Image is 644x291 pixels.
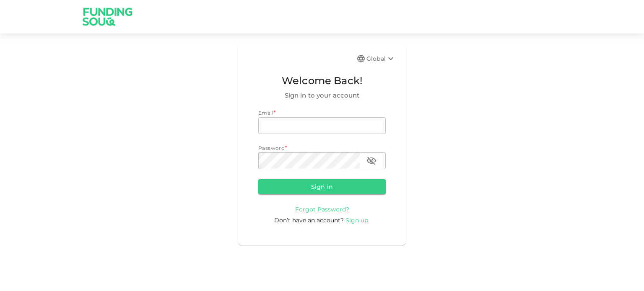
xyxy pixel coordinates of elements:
[274,216,344,224] span: Don’t have an account?
[295,205,349,213] a: Forgot Password?
[258,152,360,169] input: password
[258,117,386,134] input: email
[366,54,396,64] div: Global
[345,216,368,224] span: Sign up
[295,206,349,213] span: Forgot Password?
[258,110,273,116] span: Email
[258,145,285,151] span: Password
[258,73,386,89] span: Welcome Back!
[258,179,386,194] button: Sign in
[258,90,386,100] span: Sign in to your account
